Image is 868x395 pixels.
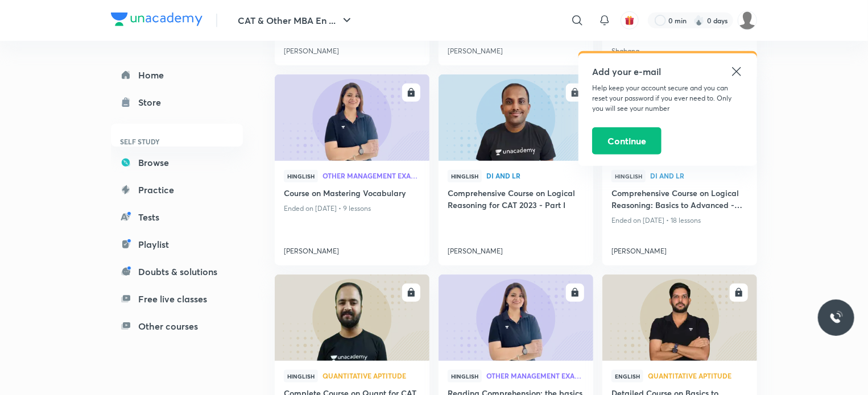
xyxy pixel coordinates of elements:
img: new-thumbnail [437,74,594,162]
p: Ended on [DATE] • 9 lessons [284,201,420,216]
a: new-thumbnail [439,74,593,161]
a: Other Management Exams [323,172,420,180]
img: streak [693,15,705,26]
a: [PERSON_NAME] [284,242,420,256]
a: Tests [111,206,243,228]
a: Other Management Exams [486,372,584,380]
span: Hinglish [284,170,318,182]
button: CAT & Other MBA En ... [231,9,361,32]
span: Quantitative Aptitude [648,372,748,379]
span: Hinglish [448,170,482,182]
p: Ended on [DATE] • 18 lessons [611,213,748,228]
a: Free live classes [111,288,243,310]
span: DI and LR [650,172,748,179]
div: Store [138,95,168,109]
span: Quantitative Aptitude [323,372,420,379]
a: Practice [111,178,243,201]
a: [PERSON_NAME] [448,41,584,56]
a: DI and LR [486,172,584,180]
a: new-thumbnail [439,275,593,361]
img: new-thumbnail [273,74,431,162]
a: [PERSON_NAME] [611,242,748,256]
a: Playlist [111,233,243,256]
a: Other courses [111,315,243,338]
a: Home [111,64,243,86]
span: DI and LR [486,172,584,179]
img: Company Logo [111,13,202,26]
button: Continue [592,127,662,155]
a: new-thumbnail [602,275,757,361]
a: Browse [111,151,243,174]
span: Hinglish [448,370,482,382]
a: Doubts & solutions [111,260,243,283]
span: Other Management Exams [486,372,584,379]
span: Hinglish [611,170,646,182]
h5: Add your e-mail [592,65,743,78]
img: new-thumbnail [273,274,431,362]
img: avatar [625,15,635,26]
a: Comprehensive Course on Logical Reasoning: Basics to Advanced - CAT 2023 [611,187,748,213]
a: new-thumbnail [275,275,429,361]
img: new-thumbnail [437,274,594,362]
a: Quantitative Aptitude [323,372,420,380]
img: ttu [829,311,843,325]
a: [PERSON_NAME] [284,41,420,56]
span: Hinglish [284,370,318,382]
span: English [611,370,643,382]
img: new-thumbnail [601,274,758,362]
button: avatar [621,11,639,30]
a: Company Logo [111,13,202,29]
a: new-thumbnail [275,74,429,161]
a: Course on Mastering Vocabulary [284,187,420,201]
h6: SELF STUDY [111,132,243,151]
a: DI and LR [650,172,748,180]
span: Other Management Exams [323,172,420,179]
a: [PERSON_NAME] [448,242,584,256]
p: Help keep your account secure and you can reset your password if you ever need to. Only you will ... [592,83,743,114]
a: Shabana [611,41,748,56]
a: Comprehensive Course on Logical Reasoning for CAT 2023 - Part I [448,187,584,213]
img: Dhiraj Ghayal [738,11,757,30]
a: Store [111,91,243,114]
a: Quantitative Aptitude [648,372,748,380]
